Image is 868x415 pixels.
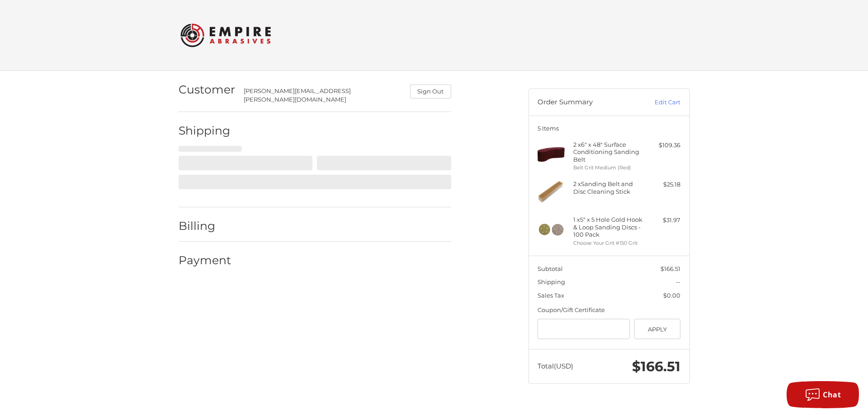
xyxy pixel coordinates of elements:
input: Gift Certificate or Coupon Code [538,319,630,339]
h3: Order Summary [538,98,635,107]
span: Chat [823,390,841,400]
span: Subtotal [538,265,563,272]
span: Shipping [538,278,565,285]
h2: Billing [179,219,231,233]
img: Empire Abrasives [180,18,271,53]
span: $0.00 [663,292,680,299]
div: Coupon/Gift Certificate [538,306,680,315]
li: Choose Your Grit #150 Grit [573,239,642,247]
button: Sign Out [410,84,451,98]
div: $31.97 [645,216,680,225]
span: Total (USD) [538,362,573,370]
span: $166.51 [660,265,680,272]
h4: 2 x 6" x 48" Surface Conditioning Sanding Belt [573,141,642,163]
span: $166.51 [632,358,680,375]
h3: 5 Items [538,125,680,132]
h2: Payment [179,253,231,267]
a: Edit Cart [635,98,680,107]
div: [PERSON_NAME][EMAIL_ADDRESS][PERSON_NAME][DOMAIN_NAME] [244,87,401,104]
h2: Customer [179,83,235,97]
h4: 2 x Sanding Belt and Disc Cleaning Stick [573,180,642,195]
h4: 1 x 5" x 5 Hole Gold Hook & Loop Sanding Discs - 100 Pack [573,216,642,238]
button: Chat [787,381,859,408]
div: $109.36 [645,141,680,150]
span: -- [676,278,680,285]
span: Sales Tax [538,292,564,299]
h2: Shipping [179,124,231,138]
div: $25.18 [645,180,680,189]
button: Apply [634,319,681,339]
li: Belt Grit Medium (Red) [573,164,642,172]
